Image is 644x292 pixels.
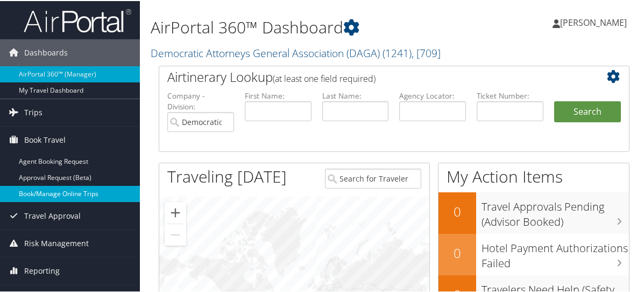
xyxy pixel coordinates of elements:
span: [PERSON_NAME] [560,16,627,27]
h3: Hotel Payment Authorizations Failed [482,234,629,270]
label: Ticket Number: [477,89,543,100]
span: Dashboards [24,38,68,65]
label: First Name: [245,89,312,100]
button: Zoom in [165,201,186,223]
span: Book Travel [24,126,66,152]
span: ( 1241 ) [383,45,412,59]
label: Last Name: [322,89,389,100]
span: Travel Approval [24,201,81,228]
h2: Airtinerary Lookup [167,67,582,85]
span: Reporting [24,256,60,283]
button: Search [554,100,621,122]
h3: Travel Approvals Pending (Advisor Booked) [482,193,629,228]
h1: Traveling [DATE] [167,164,287,187]
h1: My Action Items [438,164,629,187]
img: airportal-logo.png [24,7,131,32]
span: Trips [24,98,43,125]
h2: 0 [438,201,476,220]
button: Zoom out [165,223,186,245]
h1: AirPortal 360™ Dashboard [151,15,475,38]
label: Company - Division: [167,89,234,112]
input: Search for Traveler [325,168,421,187]
span: Risk Management [24,229,89,256]
a: [PERSON_NAME] [553,5,638,38]
span: , [ 709 ] [412,45,441,59]
a: 0Hotel Payment Authorizations Failed [438,233,629,274]
label: Agency Locator: [399,89,466,100]
span: (at least one field required) [273,72,376,84]
a: 0Travel Approvals Pending (Advisor Booked) [438,191,629,233]
h2: 0 [438,243,476,261]
a: Democratic Attorneys General Association (DAGA) [151,45,441,59]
